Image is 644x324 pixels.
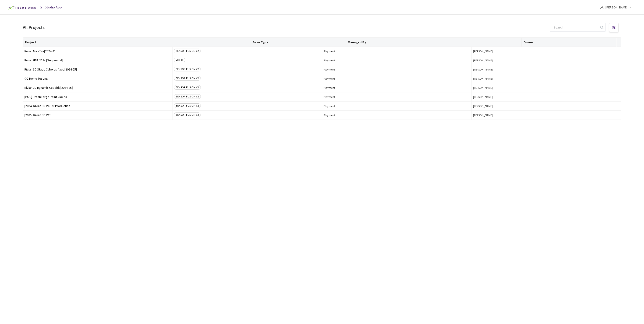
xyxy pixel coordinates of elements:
span: Rivian HBA 2024 [Sequential] [24,59,171,62]
span: [POC] Rivian Large Point Clouds [24,95,171,99]
span: Rivian 3D Static Cuboids fixed[2024-25] [24,68,171,71]
span: Playment [324,86,470,89]
span: SENSOR FUSION V2 [174,67,201,71]
span: SENSOR FUSION V2 [174,103,201,108]
span: Playment [324,68,470,71]
button: [PERSON_NAME] [473,59,620,62]
button: [PERSON_NAME] [473,86,620,89]
span: user [600,5,604,9]
span: Playment [324,77,470,80]
button: [PERSON_NAME] [473,95,620,99]
th: Base Type [251,38,346,47]
span: VIDEO [174,58,185,62]
span: QC Demo Testing [24,77,171,80]
span: Rivian 3D Dynamic Cuboids[2024-25] [24,86,171,89]
span: [2025] Rivian 3D PCS [24,113,171,117]
span: Playment [324,95,470,99]
span: [2024] Rivian 3D PCS<>Production [24,104,171,108]
span: Playment [324,113,470,117]
button: [PERSON_NAME] [473,104,620,108]
th: Managed By [346,38,522,47]
button: [PERSON_NAME] [473,113,620,117]
input: Search [551,23,600,31]
span: SENSOR FUSION V2 [174,49,201,53]
span: Rivian Map Tile[2024-25] [24,50,171,53]
div: All Projects [23,24,45,31]
span: Playment [324,104,470,108]
span: Playment [324,50,470,53]
span: SENSOR FUSION V2 [174,85,201,90]
button: [PERSON_NAME] [473,50,620,53]
img: Telus [5,4,37,11]
span: SENSOR FUSION V2 [174,76,201,81]
button: [PERSON_NAME] [473,68,620,71]
span: SENSOR FUSION V2 [174,112,201,117]
span: down [629,6,632,8]
th: Owner [522,38,617,47]
th: Project [23,38,251,47]
span: GT Studio App [40,5,62,9]
span: SENSOR FUSION V2 [174,94,201,99]
span: Playment [324,59,470,62]
button: [PERSON_NAME] [473,77,620,80]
